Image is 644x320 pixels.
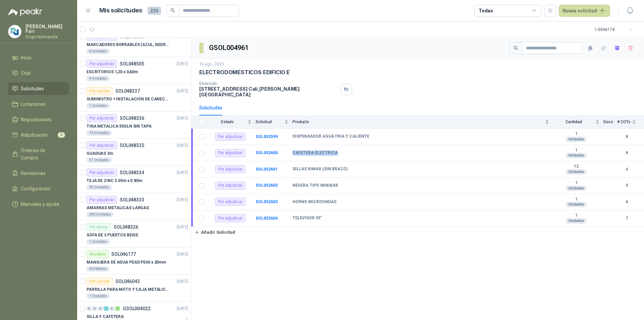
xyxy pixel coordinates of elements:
[21,147,63,162] span: Órdenes de Compra
[87,169,117,177] div: Por adjudicar
[87,69,138,75] p: ESCRITORIOS 1,20 x 0,60m
[177,224,188,230] p: [DATE]
[256,216,278,221] a: SOL052604
[87,259,166,266] p: MANGUERA DE AGUA PEAD PE40 x 20mm
[215,149,246,157] div: Por adjudicar
[199,61,224,67] p: 19 ago, 2025
[292,199,336,205] b: HORNO MICROONDAS
[553,164,599,169] b: 12
[87,286,170,293] p: PARRILLA PARA MOTO Y CAJA METÁLICA CON CANDADO PARA MOTO TVS APACHE RTR 160
[87,314,124,320] p: SILLA Y CAFETERA
[177,278,188,285] p: [DATE]
[77,166,191,193] a: Por adjudicarSOL048334[DATE] TEJA DE ZINC 3.05m x 0.80m39 Unidades
[120,34,144,39] p: SOL048506
[87,150,113,157] p: GUADUAS 3m
[77,111,191,139] a: Por adjudicarSOL048336[DATE] TINA METALICA 55GLN SIN TAPA14 Unidades
[77,139,191,166] a: Por adjudicarSOL048335[DATE] GUADUAS 3m51 Unidades
[87,306,92,311] div: 0
[256,167,278,172] a: SOL052601
[292,216,322,221] b: TELEVISOR 55"
[120,116,144,121] p: SOL048336
[553,116,603,129] th: Cantidad
[177,88,188,94] p: [DATE]
[87,232,138,238] p: SOFA DE 3 PUESTOS BEIGE
[199,104,222,111] div: Solicitudes
[559,5,610,17] button: Nueva solicitud
[148,7,161,15] span: 236
[87,277,113,285] div: Por cotizar
[8,82,69,95] a: Solicitudes
[77,275,191,302] a: Por cotizarSOL046043[DATE] PARRILLA PARA MOTO Y CAJA METÁLICA CON CANDADO PARA MOTO TVS APACHE RT...
[617,120,631,124] span: # COTs
[566,137,587,142] div: Unidades
[87,293,110,299] div: 1 Unidades
[256,183,278,188] a: SOL052602
[77,30,191,57] a: Por adjudicarSOL048506[DATE] MARCADORES BORRABLES (AZUL, NEGRO, ROJO, VERDE)4 Unidades
[114,225,138,229] p: SOL048326
[87,49,110,54] div: 4 Unidades
[21,200,59,208] span: Manuales y ayuda
[21,85,44,92] span: Solicitudes
[617,215,636,222] b: 7
[617,182,636,189] b: 9
[215,214,246,222] div: Por adjudicar
[21,116,52,123] span: Negociaciones
[566,202,587,207] div: Unidades
[553,120,594,124] span: Cantidad
[292,150,338,156] b: CAFETERA ELECTRICA
[256,199,278,204] a: SOL052603
[21,100,46,108] span: Licitaciones
[553,180,599,186] b: 1
[115,279,140,284] p: SOL046043
[99,6,142,15] h1: Mis solicitudes
[8,98,69,110] a: Licitaciones
[77,84,191,111] a: Por cotizarSOL048337[DATE] SUMINISTRO + INSTALACIÓN DE CANECA EN ACERO INOXIDABLE - MOBILIARIO UR...
[87,123,152,130] p: TINA METALICA 55GLN SIN TAPA
[98,306,103,311] div: 0
[120,143,144,148] p: SOL048335
[617,166,636,173] b: 4
[292,183,338,188] b: NEVERA TIPO MINIBAR
[514,46,518,50] span: search
[87,266,109,272] div: 450 Metros
[8,51,69,64] a: Inicio
[215,165,246,173] div: Por adjudicar
[256,150,278,155] a: SOL052600
[553,197,599,202] b: 1
[215,133,246,141] div: Por adjudicar
[115,89,140,93] p: SOL048337
[177,251,188,258] p: [DATE]
[617,199,636,205] b: 6
[87,60,117,68] div: Por adjudicar
[292,120,544,124] span: Producto
[566,186,587,191] div: Unidades
[77,193,191,220] a: Por adjudicarSOL048333[DATE] AMARRAS METALICAS LARGAS280 Unidades
[8,198,69,211] a: Manuales y ayuda
[177,61,188,67] p: [DATE]
[87,141,117,149] div: Por adjudicar
[256,116,292,129] th: Solicitud
[292,167,347,172] b: SILLAS RIMAX (SIN BRAZO)
[87,178,142,184] p: TEJA DE ZINC 3.05m x 0.80m
[87,130,112,136] div: 14 Unidades
[87,76,110,81] div: 4 Unidades
[123,306,151,311] p: GSOL004022
[617,134,636,140] b: 8
[199,81,338,86] p: Dirección
[77,220,191,247] a: Por enviarSOL048326[DATE] SOFA DE 3 PUESTOS BEIGE1 Unidades
[292,134,369,139] b: DISPENSADOR AGUA FRIA Y CALIENTE
[87,103,110,108] div: 1 Unidades
[87,157,112,163] div: 51 Unidades
[215,198,246,206] div: Por adjudicar
[120,61,144,66] p: SOL048505
[8,144,69,164] a: Órdenes de Compra
[553,148,599,153] b: 1
[292,116,553,129] th: Producto
[256,134,278,139] b: SOL052599
[553,131,599,137] b: 1
[21,131,48,139] span: Adjudicación
[21,185,50,192] span: Configuración
[87,114,117,122] div: Por adjudicar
